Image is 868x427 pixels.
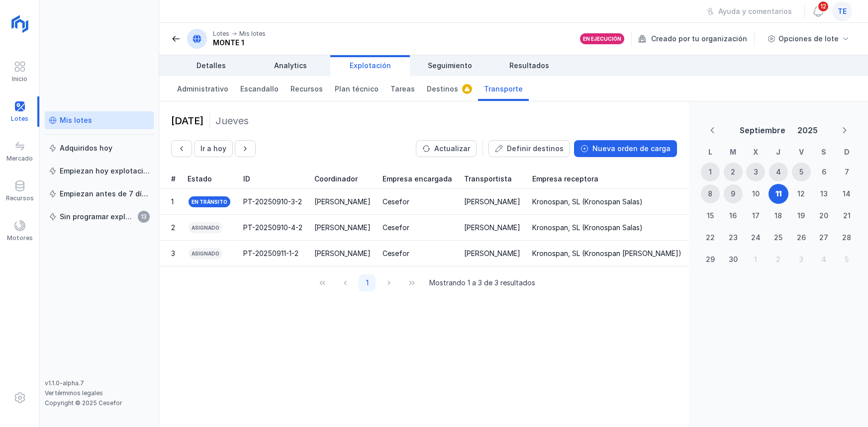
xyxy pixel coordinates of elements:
[243,223,302,233] div: PT-20250910-4-2
[60,166,150,176] div: Empiezan hoy explotación
[188,221,223,234] div: Asignado
[45,389,103,397] a: Ver términos legales
[776,255,780,264] div: 2
[7,234,33,242] div: Motores
[844,148,850,156] span: D
[722,205,745,227] td: 16
[778,34,839,44] div: Opciones de lote
[799,148,804,156] span: V
[171,223,175,233] div: 2
[383,174,452,184] span: Empresa encargada
[793,121,822,139] button: Choose Year
[429,278,535,288] span: Mostrando 1 a 3 de 3 resultados
[821,255,826,264] div: 4
[335,84,379,94] span: Plan técnico
[532,197,643,207] div: Kronospan, SL (Kronospan Salas)
[6,155,33,163] div: Mercado
[752,211,760,221] div: 17
[583,35,621,42] div: En ejecución
[60,212,135,222] div: Sin programar explotación
[752,189,760,199] div: 10
[213,38,266,48] div: MONTE 1
[797,233,806,243] div: 26
[767,205,790,227] td: 18
[754,255,757,264] div: 1
[845,255,849,264] div: 5
[532,223,643,233] div: Kronospan, SL (Kronospan Salas)
[240,84,279,94] span: Escandallo
[251,55,330,76] a: Analytics
[171,114,203,128] div: [DATE]
[390,84,415,94] span: Tareas
[835,123,854,138] button: Next Month
[383,249,409,258] div: Cesefor
[790,205,813,227] td: 19
[790,249,813,270] td: 3
[736,121,789,139] button: Choose Month
[729,211,737,221] div: 16
[359,274,376,291] button: Page 1
[383,197,409,207] div: Cesefor
[427,84,458,94] span: Destinos
[45,399,154,407] div: Copyright © 2025 Cesefor
[171,197,174,207] div: 1
[488,140,570,157] button: Definir destinos
[188,174,212,184] span: Estado
[213,30,229,38] div: Lotes
[821,148,826,156] span: S
[708,148,712,156] span: L
[706,233,715,243] div: 22
[6,194,34,202] div: Recursos
[774,211,782,221] div: 18
[464,197,520,207] div: [PERSON_NAME]
[12,75,27,83] div: Inicio
[722,183,745,205] td: 9
[314,174,358,184] span: Coordinador
[434,144,470,154] div: Actualizar
[243,174,250,184] span: ID
[45,162,154,180] a: Empiezan hoy explotación
[699,205,722,227] td: 15
[60,189,150,199] div: Empiezan antes de 7 días
[722,249,745,270] td: 30
[234,76,285,101] a: Escandallo
[138,211,150,223] span: 13
[751,233,761,243] div: 24
[767,161,790,183] td: 4
[314,197,371,207] div: [PERSON_NAME]
[731,189,735,199] div: 9
[813,227,836,249] td: 27
[60,143,112,153] div: Adquiridos hoy
[489,55,569,76] a: Resultados
[428,61,472,71] span: Seguimiento
[835,249,858,270] td: 5
[188,247,223,260] div: Asignado
[820,189,828,199] div: 13
[744,183,767,205] td: 10
[744,161,767,183] td: 3
[574,140,677,157] button: Nueva orden de carga
[813,183,836,205] td: 13
[196,61,226,71] span: Detalles
[731,167,735,177] div: 2
[243,249,298,258] div: PT-20250911-1-2
[464,223,520,233] div: [PERSON_NAME]
[330,55,410,76] a: Explotación
[835,161,858,183] td: 7
[274,61,307,71] span: Analytics
[507,144,564,154] div: Definir destinos
[790,161,813,183] td: 5
[329,76,385,101] a: Plan técnico
[188,195,231,208] div: En tránsito
[177,84,228,94] span: Administrativo
[243,197,302,207] div: PT-20250910-3-2
[484,84,523,94] span: Transporte
[699,183,722,205] td: 8
[416,140,477,157] button: Actualizar
[813,249,836,270] td: 4
[171,174,176,184] span: #
[532,249,681,258] div: Kronospan, SL (Kronospan [PERSON_NAME])
[767,227,790,249] td: 25
[215,114,249,128] div: Jueves
[706,255,715,264] div: 29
